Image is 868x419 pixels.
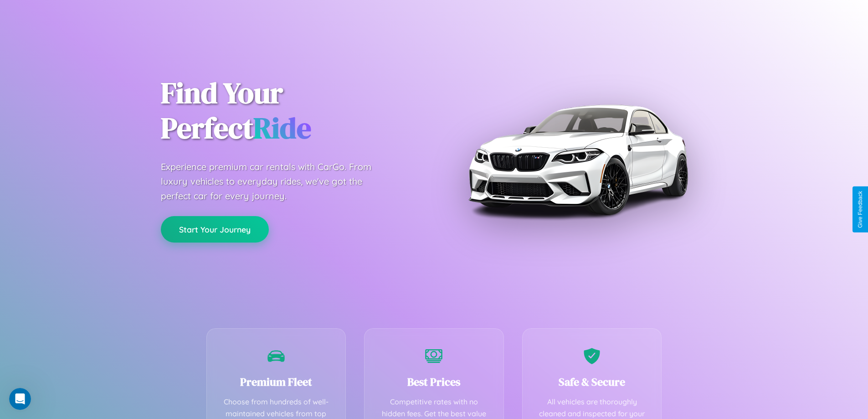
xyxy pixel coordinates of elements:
div: Give Feedback [857,191,863,228]
h1: Find Your Perfect [161,76,421,146]
h3: Premium Fleet [221,374,332,389]
img: Premium BMW car rental vehicle [464,46,692,274]
iframe: Intercom live chat [9,388,31,410]
h3: Safe & Secure [536,374,648,389]
span: Ride [253,108,311,148]
p: Experience premium car rentals with CarGo. From luxury vehicles to everyday rides, we've got the ... [161,160,389,203]
button: Start Your Journey [161,216,269,243]
h3: Best Prices [378,374,490,389]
